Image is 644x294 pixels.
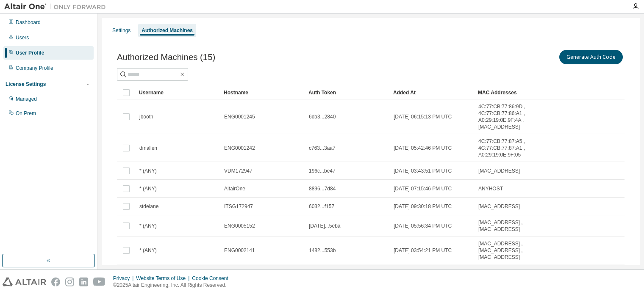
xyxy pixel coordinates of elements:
span: ITSG172947 [224,203,253,210]
span: [DATE] 07:15:46 PM UTC [394,185,452,192]
span: 4C:77:CB:77:87:A5 , 4C:77:CB:77:87:A1 , A0:29:19:0E:9F:05 [478,138,531,158]
span: * (ANY) [139,185,157,192]
img: linkedin.svg [79,278,88,286]
img: youtube.svg [93,278,105,286]
img: facebook.svg [51,278,60,286]
div: On Prem [16,110,36,117]
span: ENG0001242 [224,145,255,151]
div: Company Profile [16,65,53,71]
div: Managed [16,96,37,102]
span: [DATE] 06:15:13 PM UTC [394,113,452,120]
span: * (ANY) [139,223,157,229]
span: ENG0005152 [224,223,255,229]
span: [DATE] 05:42:46 PM UTC [394,145,452,151]
span: [DATE] 09:30:18 PM UTC [394,203,452,210]
img: Altair One [4,3,110,11]
span: 6032...f157 [309,203,334,210]
div: License Settings [6,81,46,88]
span: c763...3aa7 [309,145,336,151]
span: [DATE]...5eba [309,223,340,229]
span: [MAC_ADDRESS] , [MAC_ADDRESS] , [MAC_ADDRESS] [478,240,531,261]
span: Authorized Machines (15) [117,52,215,62]
span: 6da3...2840 [309,113,336,120]
div: Website Terms of Use [136,275,192,282]
span: 1482...553b [309,247,336,254]
div: Dashboard [16,19,41,26]
div: Auth Token [308,86,386,99]
span: ANYHOST [478,185,503,192]
p: © 2025 Altair Engineering, Inc. All Rights Reserved. [113,282,233,289]
span: [MAC_ADDRESS] , [MAC_ADDRESS] [478,219,531,233]
img: instagram.svg [65,278,74,286]
div: Added At [393,86,471,99]
span: ENG0002141 [224,247,255,254]
span: * (ANY) [139,247,157,254]
img: altair_logo.svg [3,278,46,286]
div: Privacy [113,275,136,282]
span: VDM172947 [224,168,253,174]
span: ENG0001245 [224,113,255,120]
div: Settings [112,27,130,34]
span: [MAC_ADDRESS] [478,168,520,174]
span: [DATE] 03:54:21 PM UTC [394,247,452,254]
div: Users [16,34,29,41]
span: * (ANY) [139,168,157,174]
span: dmallen [139,145,157,151]
span: jbooth [139,113,153,120]
span: 8896...7d84 [309,185,336,192]
button: Generate Auth Code [559,50,623,64]
span: [DATE] 03:43:51 PM UTC [394,168,452,174]
span: [MAC_ADDRESS] [478,203,520,210]
div: Hostname [224,86,302,99]
span: 196c...be47 [309,168,336,174]
div: MAC Addresses [478,86,531,99]
div: Authorized Machines [142,27,193,34]
span: AltairOne [224,185,245,192]
div: Username [139,86,217,99]
span: [DATE] 05:56:34 PM UTC [394,223,452,229]
span: 4C:77:CB:77:86:9D , 4C:77:CB:77:86:A1 , A0:29:19:0E:9F:4A , [MAC_ADDRESS] [478,103,531,130]
div: User Profile [16,49,44,56]
div: Cookie Consent [192,275,233,282]
span: stdelane [139,203,158,210]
